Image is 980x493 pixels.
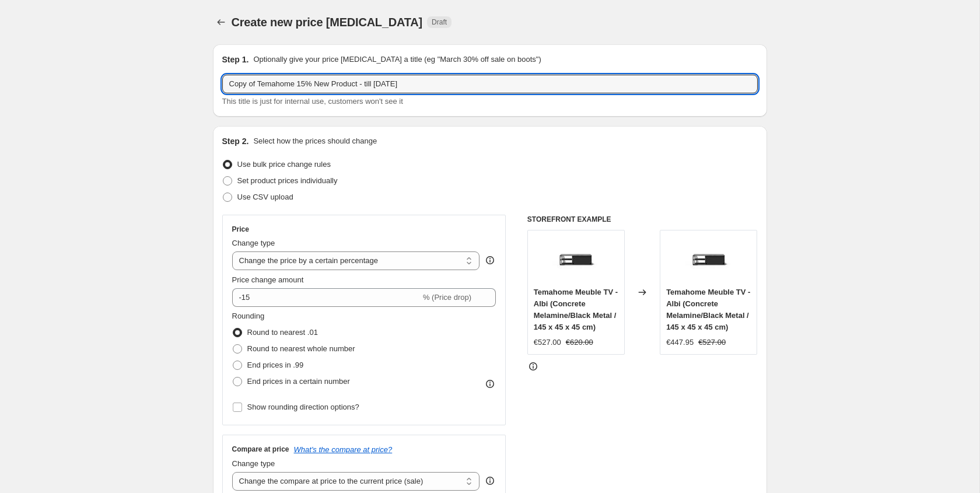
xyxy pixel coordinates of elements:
div: €447.95 [666,337,694,348]
span: Set product prices individually [237,176,338,185]
span: Use CSV upload [237,193,293,201]
span: Price change amount [232,275,304,284]
span: End prices in a certain number [247,377,350,386]
span: End prices in .99 [247,361,304,369]
h2: Step 1. [222,54,249,65]
img: Temahome-Meuble-TV-Albi-145cm-Concrete-Black-00_0eef13ed-5088-4445-bd68-1ecefb62c1b5_80x.jpg [685,236,732,283]
h2: Step 2. [222,135,249,147]
span: Change type [232,459,275,468]
h3: Compare at price [232,445,289,454]
p: Optionally give your price [MEDICAL_DATA] a title (eg "March 30% off sale on boots") [253,54,541,65]
span: This title is just for internal use, customers won't see it [222,97,403,106]
div: €527.00 [534,337,561,348]
span: Change type [232,239,275,247]
p: Select how the prices should change [253,135,377,147]
span: Round to nearest .01 [247,328,318,337]
input: 30% off holiday sale [222,75,758,93]
span: Show rounding direction options? [247,403,359,411]
button: What's the compare at price? [294,445,393,454]
strike: €527.00 [698,337,726,348]
h3: Price [232,225,249,234]
span: Draft [432,18,447,27]
span: Use bulk price change rules [237,160,331,169]
span: % (Price drop) [423,293,471,302]
img: Temahome-Meuble-TV-Albi-145cm-Concrete-Black-00_0eef13ed-5088-4445-bd68-1ecefb62c1b5_80x.jpg [552,236,599,283]
strike: €620.00 [566,337,593,348]
span: Temahome Meuble TV - Albi (Concrete Melamine/Black Metal / 145 x 45 x 45 cm) [534,288,618,331]
div: help [484,254,496,266]
span: Temahome Meuble TV - Albi (Concrete Melamine/Black Metal / 145 x 45 x 45 cm) [666,288,750,331]
h6: STOREFRONT EXAMPLE [527,215,758,224]
input: -15 [232,288,421,307]
span: Round to nearest whole number [247,344,355,353]
span: Create new price [MEDICAL_DATA] [232,16,423,29]
div: help [484,475,496,487]
button: Price change jobs [213,14,229,30]
span: Rounding [232,312,265,320]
